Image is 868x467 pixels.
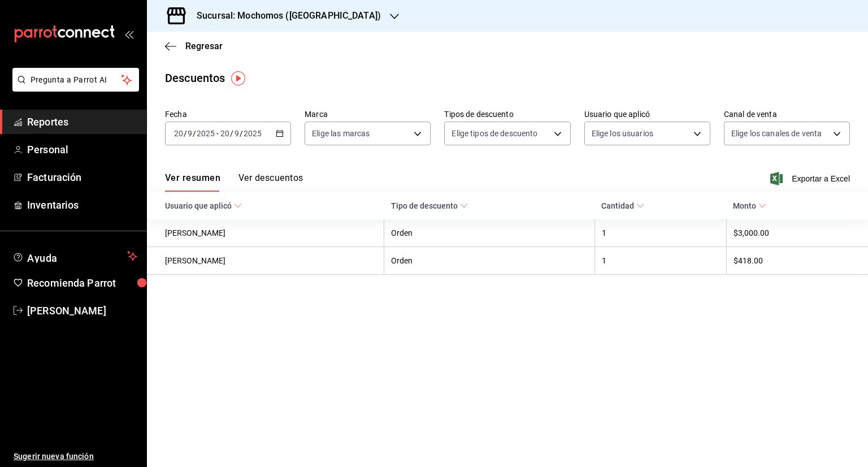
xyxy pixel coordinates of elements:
[230,129,233,138] span: /
[444,110,570,118] label: Tipos de descuento
[724,110,850,118] label: Canal de venta
[594,219,726,247] th: 1
[165,70,225,87] div: Descuentos
[27,249,123,263] span: Ayuda
[188,9,381,23] h3: Sucursal: Mochomos ([GEOGRAPHIC_DATA])
[594,247,726,275] th: 1
[173,129,184,138] input: --
[8,82,139,94] a: Pregunta a Parrot AI
[27,275,137,291] span: Recomienda Parrot
[27,197,137,213] span: Inventarios
[185,41,223,51] span: Regresar
[165,201,242,210] span: Usuario que aplicó
[165,172,220,192] button: Ver resumen
[452,128,537,139] span: Elige tipos de descuento
[384,219,595,247] th: Orden
[165,41,223,51] button: Regresar
[240,129,243,138] span: /
[165,172,303,192] div: navigation tabs
[305,110,431,118] label: Marca
[124,29,133,38] button: open_drawer_menu
[601,201,644,210] span: Cantidad
[187,129,193,138] input: --
[731,128,822,139] span: Elige los canales de venta
[216,129,219,138] span: -
[27,142,137,157] span: Personal
[27,170,137,185] span: Facturación
[184,129,187,138] span: /
[592,128,653,139] span: Elige los usuarios
[196,129,215,138] input: ----
[726,219,868,247] th: $3,000.00
[231,71,245,85] img: Tooltip marker
[391,201,468,210] span: Tipo de descuento
[193,129,196,138] span: /
[12,68,139,92] button: Pregunta a Parrot AI
[238,172,303,192] button: Ver descuentos
[772,172,850,185] button: Exportar a Excel
[14,451,137,462] span: Sugerir nueva función
[220,129,230,138] input: --
[726,247,868,275] th: $418.00
[165,110,291,118] label: Fecha
[584,110,710,118] label: Usuario que aplicó
[312,128,370,139] span: Elige las marcas
[384,247,595,275] th: Orden
[27,303,137,318] span: [PERSON_NAME]
[31,74,121,86] span: Pregunta a Parrot AI
[27,114,137,129] span: Reportes
[243,129,262,138] input: ----
[147,219,384,247] th: [PERSON_NAME]
[147,247,384,275] th: [PERSON_NAME]
[733,201,766,210] span: Monto
[234,129,240,138] input: --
